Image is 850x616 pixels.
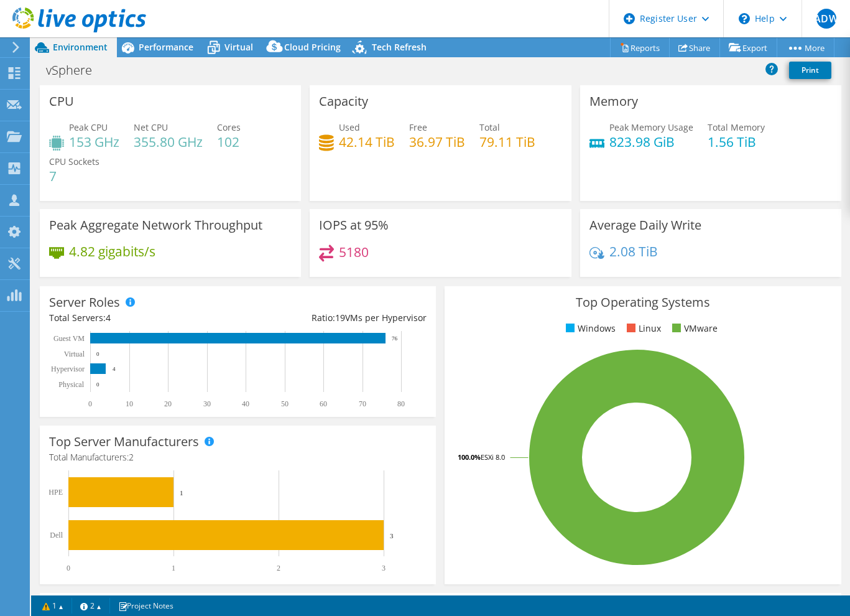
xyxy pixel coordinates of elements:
text: 30 [203,399,211,408]
h3: Capacity [319,95,368,108]
span: 19 [335,312,345,324]
span: Virtual [224,41,253,53]
h4: Total Manufacturers: [49,450,427,464]
h3: Top Server Manufacturers [49,435,199,449]
span: CPU Sockets [49,156,99,167]
text: Guest VM [53,334,85,343]
h3: Memory [589,95,638,108]
a: Print [789,62,831,79]
h3: Peak Aggregate Network Throughput [49,218,262,232]
h4: 36.97 TiB [409,135,465,149]
h4: 79.11 TiB [479,135,535,149]
text: 3 [390,532,394,539]
text: 0 [67,564,70,572]
a: Share [669,38,720,57]
a: More [777,38,834,57]
a: 2 [72,598,110,614]
text: Physical [58,380,84,389]
h4: 4.82 gigabits/s [69,245,155,258]
text: 40 [242,399,249,408]
text: 10 [126,399,133,408]
text: 20 [164,399,172,408]
span: Cores [217,121,241,133]
text: 60 [320,399,327,408]
h4: 823.98 GiB [609,135,693,149]
text: 4 [113,366,116,372]
span: Environment [53,41,108,53]
tspan: ESXi 8.0 [481,452,505,462]
text: 0 [96,381,99,388]
h4: 5180 [339,245,369,259]
div: Ratio: VMs per Hypervisor [238,311,427,325]
text: Dell [50,531,63,539]
a: Reports [610,38,670,57]
h3: IOPS at 95% [319,218,389,232]
span: Cloud Pricing [284,41,341,53]
li: Windows [563,322,616,335]
tspan: 100.0% [458,452,481,462]
span: Total Memory [708,121,765,133]
text: 0 [88,399,92,408]
text: Virtual [64,350,85,358]
h1: vSphere [40,63,111,77]
span: ADW [816,9,836,29]
text: Hypervisor [51,365,85,373]
a: Project Notes [109,598,182,614]
span: Net CPU [134,121,168,133]
text: 0 [96,351,99,357]
text: 76 [392,335,398,342]
svg: \n [739,13,750,24]
text: HPE [49,488,63,497]
span: Tech Refresh [372,41,427,53]
span: 2 [129,451,134,463]
span: Performance [139,41,193,53]
span: Total [479,121,500,133]
h4: 355.80 GHz [134,135,203,149]
h4: 42.14 TiB [339,135,395,149]
text: 2 [277,564,280,572]
text: 80 [397,399,405,408]
text: 1 [172,564,175,572]
h4: 153 GHz [69,135,119,149]
text: 50 [281,399,289,408]
h3: CPU [49,95,74,108]
span: Used [339,121,360,133]
a: 1 [34,598,72,614]
li: Linux [624,322,661,335]
text: 1 [180,489,183,497]
span: Peak Memory Usage [609,121,693,133]
h4: 1.56 TiB [708,135,765,149]
a: Export [719,38,777,57]
h4: 2.08 TiB [609,245,658,258]
h4: 7 [49,169,99,183]
span: Free [409,121,427,133]
h3: Server Roles [49,296,120,309]
li: VMware [669,322,718,335]
h3: Top Operating Systems [454,296,831,309]
div: Total Servers: [49,311,238,325]
text: 3 [382,564,386,572]
span: 4 [106,312,111,324]
span: Peak CPU [69,121,108,133]
h3: Average Daily Write [589,218,701,232]
h4: 102 [217,135,241,149]
text: 70 [359,399,366,408]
